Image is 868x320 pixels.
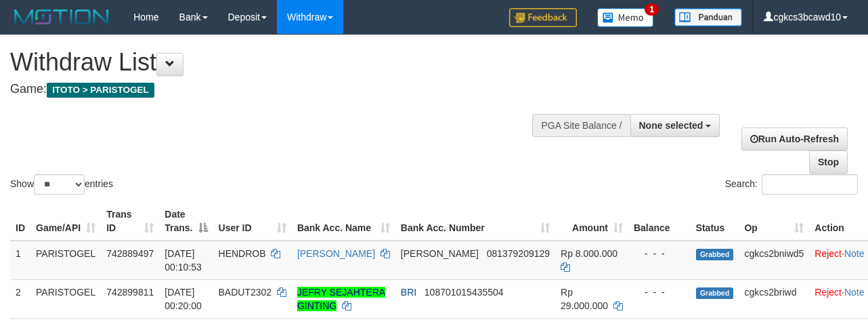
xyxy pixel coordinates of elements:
label: Show entries [10,174,113,195]
label: Search: [725,174,858,195]
a: Stop [809,151,848,174]
span: Grabbed [696,249,734,260]
th: Bank Acc. Number: activate to sort column ascending [395,202,555,241]
th: Date Trans.: activate to sort column descending [159,202,213,241]
div: - - - [634,247,685,260]
input: Search: [762,174,858,195]
th: Op: activate to sort column ascending [739,202,809,241]
span: Copy 108701015435504 to clipboard [425,287,504,298]
th: Game/API: activate to sort column ascending [30,202,101,241]
span: Grabbed [696,287,734,299]
td: cgkcs2bniwd5 [739,241,809,280]
span: [DATE] 00:10:53 [165,248,202,273]
select: Showentries [34,174,85,195]
td: 2 [10,279,30,318]
td: 1 [10,241,30,280]
span: BADUT2302 [219,287,272,298]
th: Trans ID: activate to sort column ascending [101,202,159,241]
th: Status [691,202,739,241]
span: [PERSON_NAME] [401,248,479,259]
a: Reject [815,287,842,298]
div: - - - [634,285,685,299]
span: 742889497 [106,248,154,259]
span: Copy 081379209129 to clipboard [487,248,550,259]
span: HENDROB [219,248,266,259]
a: Note [844,248,865,259]
th: Bank Acc. Name: activate to sort column ascending [292,202,395,241]
th: ID [10,202,30,241]
a: Reject [815,248,842,259]
span: BRI [401,287,416,298]
span: Rp 29.000.000 [561,287,608,311]
div: PGA Site Balance / [532,114,630,137]
a: Note [844,287,865,298]
button: None selected [630,114,720,137]
th: Amount: activate to sort column ascending [555,202,628,241]
span: Rp 8.000.000 [561,248,617,259]
h1: Withdraw List [10,49,565,76]
a: JEFRY SEJAHTERA GINTING [297,287,385,311]
a: [PERSON_NAME] [297,248,375,259]
span: ITOTO > PARISTOGEL [47,83,154,98]
img: panduan.png [674,8,742,26]
img: Button%20Memo.svg [597,8,654,27]
span: None selected [639,120,703,131]
h4: Game: [10,83,565,96]
th: Balance [628,202,691,241]
td: PARISTOGEL [30,279,101,318]
a: Run Auto-Refresh [741,127,848,151]
td: PARISTOGEL [30,241,101,280]
span: 742899811 [106,287,154,298]
img: Feedback.jpg [509,8,577,27]
td: cgkcs2briwd [739,279,809,318]
span: [DATE] 00:20:00 [165,287,202,311]
img: MOTION_logo.png [10,7,113,27]
span: 1 [645,3,659,16]
th: User ID: activate to sort column ascending [213,202,292,241]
